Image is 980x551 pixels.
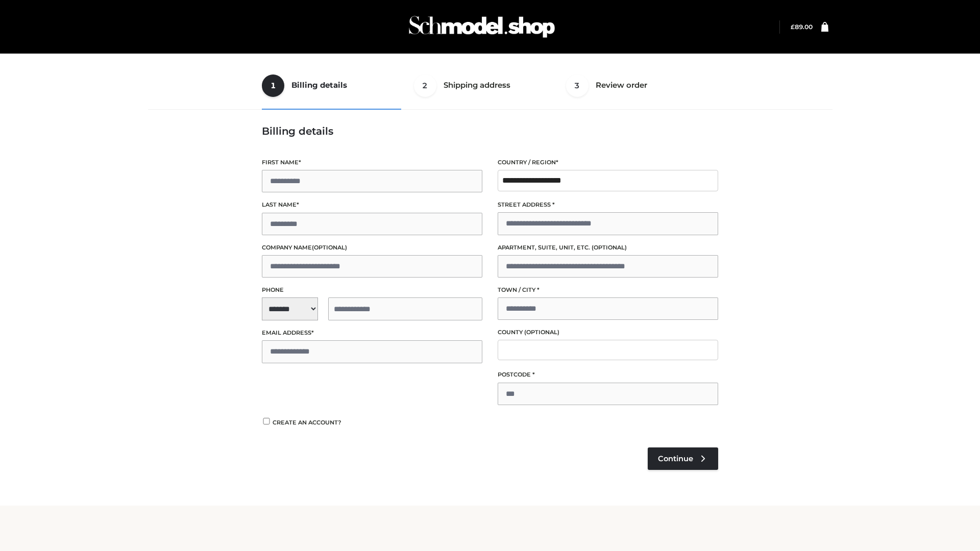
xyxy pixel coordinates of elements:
[791,23,813,31] a: £89.00
[648,447,718,470] a: Continue
[498,285,718,295] label: Town / City
[262,125,718,137] h3: Billing details
[262,200,482,210] label: Last name
[592,244,627,251] span: (optional)
[262,418,271,424] input: Create an account?
[405,7,558,47] img: Schmodel Admin 964
[498,243,718,253] label: Apartment, suite, unit, etc.
[498,328,718,337] label: County
[524,329,559,336] span: (optional)
[498,200,718,210] label: Street address
[262,285,482,295] label: Phone
[498,370,718,380] label: Postcode
[658,454,693,463] span: Continue
[791,23,795,31] span: £
[498,158,718,167] label: Country / Region
[273,419,341,426] span: Create an account?
[262,243,482,253] label: Company name
[791,23,813,31] bdi: 89.00
[262,158,482,167] label: First name
[262,328,482,338] label: Email address
[312,244,347,251] span: (optional)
